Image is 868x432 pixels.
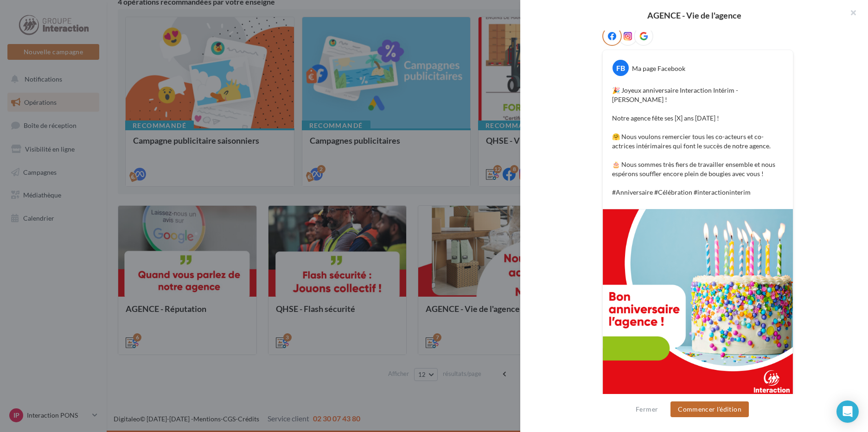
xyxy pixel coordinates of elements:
div: FB [613,60,629,76]
button: Fermer [632,404,662,415]
div: Ma page Facebook [632,64,685,73]
button: Commencer l'édition [670,401,749,417]
p: 🎉 Joyeux anniversaire Interaction Intérim - [PERSON_NAME] ! Notre agence fête ses [X] ans [DATE] ... [612,86,784,197]
div: Open Intercom Messenger [836,400,859,423]
div: AGENCE - Vie de l'agence [535,11,853,19]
